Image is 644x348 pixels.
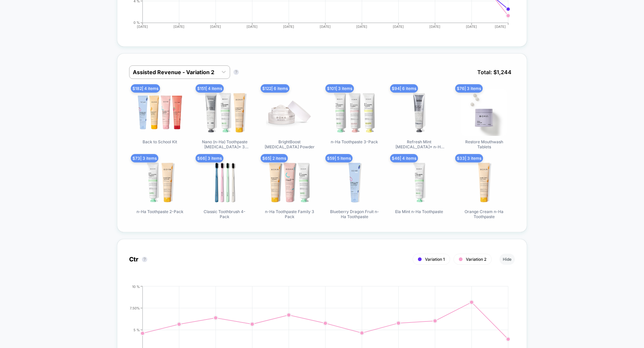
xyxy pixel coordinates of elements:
[143,139,177,150] span: Back to School Kit
[459,139,509,150] span: Restore Mouthwash Tablets
[264,139,315,150] span: BrightBoost [MEDICAL_DATA] Powder
[390,84,418,93] span: $ 94 | 6 items
[200,209,250,220] span: Classic Toothbrush 4-Pack
[201,159,248,206] img: Classic Toothbrush 4-Pack
[395,209,443,220] span: Ela Mint n-Ha Toothpaste
[233,69,239,75] button: ?
[396,159,443,206] img: Ela Mint n-Ha Toothpaste
[131,84,160,93] span: $ 182 | 4 items
[331,89,378,136] img: n-Ha Toothpaste 3-Pack
[394,139,444,150] span: Refresh Mint [MEDICAL_DATA]* n-Ha Toothpaste
[261,84,289,93] span: $ 122 | 6 items
[201,89,248,136] img: Nano (n-Ha) Toothpaste Whitening* 3 Pack
[196,154,223,162] span: $ 66 | 3 items
[459,209,509,220] span: Orange Cream n-Ha Toothpaste
[430,24,441,29] tspan: [DATE]
[455,84,483,93] span: $ 76 | 3 items
[461,159,507,206] img: Orange Cream n-Ha Toothpaste
[132,284,140,288] tspan: 10 %
[264,209,315,220] span: n-Ha Toothpaste Family 3 Pack
[283,24,294,29] tspan: [DATE]
[200,139,250,150] span: Nano (n-Ha) Toothpaste [MEDICAL_DATA]* 3 Pack
[425,257,445,262] span: Variation 1
[137,24,148,29] tspan: [DATE]
[455,154,483,162] span: $ 33 | 3 items
[196,84,224,93] span: $ 151 | 4 items
[266,159,313,206] img: n-Ha Toothpaste Family 3 Pack
[325,154,353,162] span: $ 59 | 5 items
[142,257,147,262] button: ?
[393,24,404,29] tspan: [DATE]
[133,328,140,332] tspan: 5 %
[357,24,368,29] tspan: [DATE]
[266,89,313,136] img: BrightBoost Whitening Powder
[320,24,331,29] tspan: [DATE]
[133,20,140,24] tspan: 0 %
[261,154,288,162] span: $ 65 | 2 items
[130,306,140,310] tspan: 7.50%
[331,139,378,150] span: n-Ha Toothpaste 3-Pack
[325,84,354,93] span: $ 101 | 3 items
[329,209,380,220] span: Blueberry Dragon Fruit n-Ha Toothpaste
[131,154,158,162] span: $ 73 | 3 items
[137,209,183,220] span: n-Ha Toothpaste 2-Pack
[461,89,507,136] img: Restore Mouthwash Tablets
[474,65,515,79] span: Total: $ 1,244
[495,24,506,29] tspan: [DATE]
[390,154,418,162] span: $ 46 | 4 items
[466,257,486,262] span: Variation 2
[210,24,221,29] tspan: [DATE]
[137,89,183,136] img: Back to School Kit
[137,159,183,206] img: n-Ha Toothpaste 2-Pack
[247,24,258,29] tspan: [DATE]
[173,24,184,29] tspan: [DATE]
[499,254,515,265] button: Hide
[466,24,477,29] tspan: [DATE]
[331,159,378,206] img: Blueberry Dragon Fruit n-Ha Toothpaste
[396,89,443,136] img: Refresh Mint Whitening* n-Ha Toothpaste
